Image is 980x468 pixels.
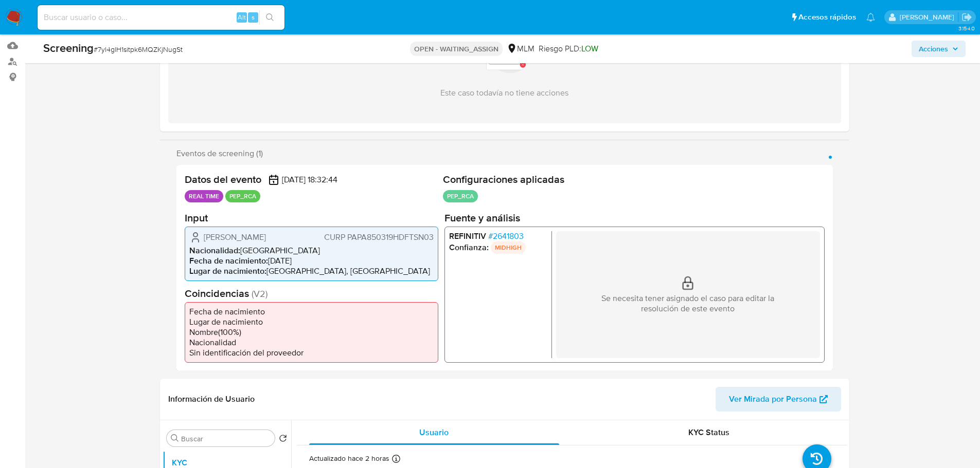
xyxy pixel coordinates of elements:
span: s [252,12,255,22]
span: Riesgo PLD: [539,43,598,54]
input: Buscar usuario o caso... [38,11,284,24]
p: Este caso todavía no tiene acciones [440,87,568,99]
span: KYC Status [688,426,729,438]
span: Accesos rápidos [798,12,856,23]
div: MLM [507,43,534,54]
span: Acciones [919,41,948,57]
span: LOW [581,43,598,54]
p: Actualizado hace 2 horas [309,454,389,463]
h1: Información de Usuario [168,394,255,404]
b: Screening [43,40,94,56]
span: Usuario [419,426,449,438]
span: Ver Mirada por Persona [729,387,817,411]
p: michelleangelica.rodriguez@mercadolibre.com.mx [900,12,958,22]
span: # 7yl4glH1sitpk6MQZKjNugSt [94,44,183,54]
span: 3.154.0 [958,24,975,32]
button: search-icon [259,10,280,25]
p: OPEN - WAITING_ASSIGN [410,42,503,56]
button: Acciones [912,41,966,57]
a: Notificaciones [866,13,875,22]
button: Ver Mirada por Persona [716,387,841,411]
span: Alt [238,12,246,22]
button: Volver al orden por defecto [279,434,287,445]
button: Buscar [171,434,179,442]
a: Salir [961,12,972,23]
input: Buscar [181,434,271,443]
